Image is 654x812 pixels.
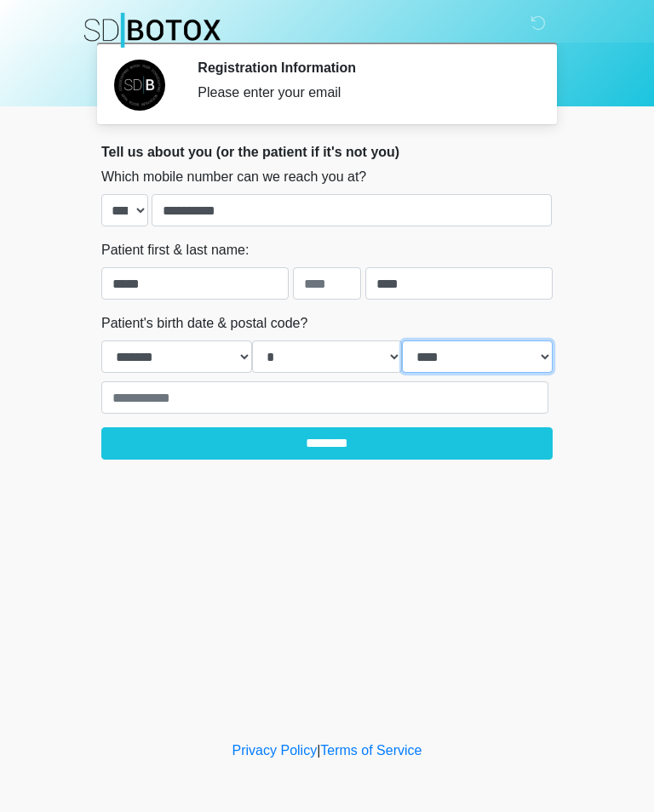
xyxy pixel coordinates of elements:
[320,743,422,758] a: Terms of Service
[114,60,165,111] img: Agent Avatar
[198,83,527,103] div: Please enter your email
[101,167,366,187] label: Which mobile number can we reach you at?
[232,743,318,758] a: Privacy Policy
[84,13,221,48] img: SDBotox Logo
[198,60,527,76] h2: Registration Information
[101,313,307,334] label: Patient's birth date & postal code?
[101,240,249,260] label: Patient first & last name:
[101,144,553,160] h2: Tell us about you (or the patient if it's not you)
[317,743,320,758] a: |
